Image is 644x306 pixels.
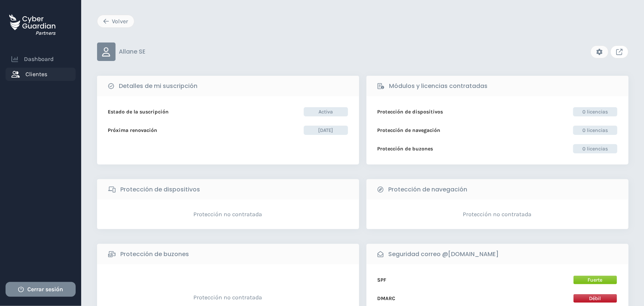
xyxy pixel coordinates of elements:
h3: Partners [35,30,55,37]
p: Allane SE [119,48,146,55]
button: Cerrar sesión [6,282,76,297]
span: Clientes [26,70,48,79]
b: Próxima renovación [108,126,158,134]
b: DMARC [378,295,396,302]
span: Dashboard [24,55,54,64]
b: Detalles de mi suscripción [119,82,198,91]
span: 0 licencias [573,126,617,135]
p: Protección no contratada [463,211,532,218]
a: Clientes [6,68,76,81]
b: Protección de dispositivos [121,185,200,194]
b: Seguridad correo @[DOMAIN_NAME] [389,250,499,259]
span: 0 licencias [573,107,617,116]
span: Activa [304,107,348,116]
span: Cerrar sesión [28,285,63,294]
a: Link to client console [610,45,628,58]
p: Protección no contratada [194,211,262,218]
button: Volver [97,15,134,28]
b: Protección de navegación [389,185,468,194]
a: Partners [9,9,55,38]
a: Dashboard [6,52,76,66]
b: Módulos y licencias contratadas [389,82,488,91]
span: Débil [573,294,617,303]
p: Protección no contratada [194,294,262,301]
b: Estado de la suscripción [108,108,169,116]
span: [DATE] [304,126,348,135]
span: Fuerte [573,275,617,285]
b: Protección de buzones [378,145,433,153]
b: Protección de navegación [378,126,441,134]
b: SPF [378,276,387,284]
span: 0 licencias [573,144,617,153]
div: Volver [103,17,128,26]
b: Protección de buzones [121,250,189,259]
b: Protección de dispositivos [378,108,443,116]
